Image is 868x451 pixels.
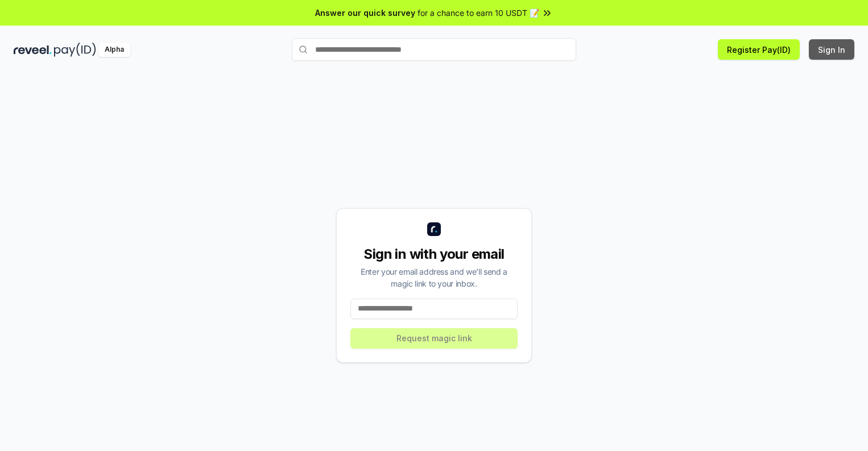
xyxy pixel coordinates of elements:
[718,39,800,60] button: Register Pay(ID)
[350,266,518,289] div: Enter your email address and we’ll send a magic link to your inbox.
[427,222,441,236] img: logo_small
[54,43,96,57] img: pay_id
[315,7,415,19] span: Answer our quick survey
[350,245,518,263] div: Sign in with your email
[809,39,854,60] button: Sign In
[418,7,539,19] span: for a chance to earn 10 USDT 📝
[14,43,52,57] img: reveel_dark
[98,43,130,57] div: Alpha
